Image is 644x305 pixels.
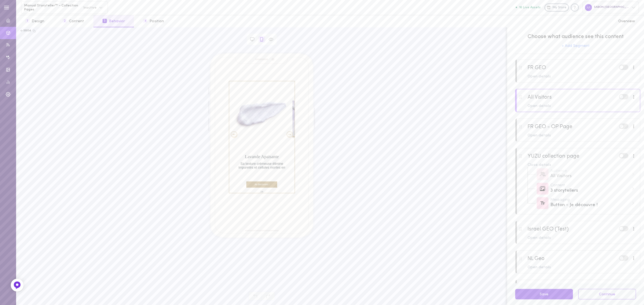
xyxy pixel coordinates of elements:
div: NL Geo [528,255,544,262]
div: Messaging [550,198,629,202]
div: Lavande Apaisante [231,154,293,159]
div: Open details [528,266,636,269]
div: Israel GEO (Test)Open details [515,221,640,244]
button: 3Behavior [93,15,134,27]
div: FR GEOOpen details [515,59,640,83]
button: 4Position [134,15,173,27]
a: My Store [544,3,569,12]
div: 2 / 4 [229,191,295,195]
span: 2 [63,19,67,23]
div: Audience [550,169,629,173]
span: 1 [25,19,30,23]
div: NL GeoOpen details [515,250,640,273]
button: Overview [609,15,644,27]
span: Inactive [80,6,97,9]
span: 4 [143,19,147,23]
div: [GEOGRAPHIC_DATA]Open details [515,280,640,303]
button: Save [515,289,573,299]
div: FR GEO - OP Page [528,124,572,130]
div: Open details [528,134,636,137]
div: Sa texture crémeuse élimine impuretés et cellules mortes en [234,162,290,170]
div: YUZU collection pageClose detailsAudienceAll VisitorsContent3 storytellersMessagingButton - Je dé... [515,148,640,214]
div: FR GEO [528,65,546,71]
div: Button - Je découvre ! [550,202,629,209]
div: 3 storytellers [550,187,629,194]
div: All Visitors [528,94,552,101]
span: 3 [103,19,107,23]
div: Knowledge center [571,3,579,12]
div: YUZU collection page [528,153,579,159]
div: FR GEO - OP PageOpen details [515,118,640,142]
span: Redo [262,292,275,300]
div: Open details [528,75,636,79]
span: Undo [248,292,262,300]
span: My Store [552,5,566,10]
div: Button - Je découvre ! [550,198,635,209]
button: Continue [578,289,636,299]
span: Manual Storyteller™ - Collection Pages [24,3,80,12]
button: 16 Live Assets [516,6,541,9]
span: Choose what audience see this content [515,33,636,40]
div: Open details [528,104,636,108]
div: 3 storytellers [550,184,635,194]
button: 1Design [16,15,53,27]
img: Feedback Button [13,281,21,289]
div: SABON [GEOGRAPHIC_DATA] [583,2,639,13]
div: c-33034 [21,29,31,33]
div: Open details [528,236,636,240]
a: 16 Live Assets [516,6,544,9]
img: story [229,81,291,145]
button: + Add Segment [562,44,590,48]
div: All VisitorsOpen details [515,89,640,112]
div: Close details [528,163,636,167]
div: All Visitors [550,173,629,180]
button: 2Content [53,15,93,27]
a: Je découvre ! [246,181,277,187]
div: Israel GEO (Test) [528,226,569,232]
div: All Visitors [550,169,635,180]
div: Content [550,184,629,187]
